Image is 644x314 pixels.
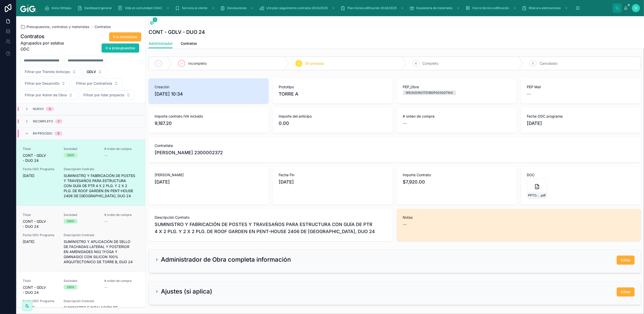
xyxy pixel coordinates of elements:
span: Fecha ODC Programa [23,233,58,237]
div: WD3001601TD1BDP003007104 [406,91,453,95]
span: Plan Inicios edificación 2024/2025 [347,6,397,10]
a: TítuloCONT - GDLV - DUO 24Sociedad3300# orden de compra--Fecha ODC Programa[DATE]Descripción Cont... [17,206,145,272]
button: Editar [617,256,635,265]
span: Título [23,279,58,283]
a: Contratos [94,24,111,29]
span: [DATE] [279,178,387,186]
span: [DATE] 10:34 [155,91,263,98]
span: 3 [298,61,300,65]
span: Fecha ODC Programa [23,167,58,171]
span: Filtrar por Desarrollo [25,81,59,86]
a: Bitácora estimaciones [520,4,571,13]
h2: Administrador de Obra completa información [161,256,291,264]
span: [DATE] [23,305,58,310]
span: [PERSON_NAME] [155,172,263,177]
a: Plan Inicios edificación 2024/2025 [339,4,407,13]
span: Filtrar por Trámite Anticipo [25,69,70,74]
a: Urb plan seguimiento contratos 2024/2025 [258,4,338,13]
span: Editar [621,289,631,295]
span: Importe del anticipo [279,114,387,119]
span: Descripción Contrato [155,215,387,220]
span: PPTO---GDLV---DUO-24---GUIA-DE-PTR-EN-ESTRUCTURA-METALICA-EN-PH2406---[PERSON_NAME] [528,193,540,197]
span: Editar [621,258,631,263]
span: -- [104,153,107,158]
span: Prototipo [279,84,387,89]
span: Vida en comunidad CISAC [125,6,162,10]
span: .pdf [540,193,546,197]
span: Cierre técnico edificación [472,6,509,10]
a: Administrador [149,39,173,49]
button: Select Button [72,79,123,88]
span: Servicio al cliente [182,6,207,10]
span: DOC [527,172,635,177]
span: Presupuestos, contratos y materiales [27,24,89,29]
button: Select Button [20,67,80,77]
button: 1 [149,20,155,27]
span: -- [104,219,107,224]
span: Descripción Contrato [64,299,139,303]
div: 3 [49,107,51,111]
span: Fecha ODC programa [527,114,635,119]
h1: Contratos [20,33,70,40]
span: # orden de compra [104,213,139,217]
span: SUMINISTRO Y FABRICACIÓN DE POSTES Y TRAVESAÑOS PARA ESTRUCTURA CON GUÍA DE PTR 4 X 2 PLG. Y 2 X ... [155,221,387,235]
span: GDLV [87,69,96,74]
button: Select Button [20,79,70,88]
span: Fecha ODC Programa [23,299,58,303]
span: Importe Contrato [403,172,511,177]
span: # orden de compra [104,147,139,151]
span: PEP_Obra [403,84,511,89]
span: Filtrar por líder proyecto [83,93,124,98]
span: Ir a materiales [113,34,137,39]
div: 3300 [67,153,74,158]
div: 3300 [67,219,74,223]
span: Urb plan seguimiento contratos 2024/2025 [266,6,328,10]
span: Descripción Contrato [64,233,139,237]
h1: CONT - GDLV - DUO 24 [149,29,205,36]
a: Cierre técnico edificación [464,4,519,13]
span: [DATE] [155,178,263,186]
span: # orden de compra [104,279,139,283]
span: [PERSON_NAME] 2300002372 [155,149,223,156]
span: TORRE A [279,91,387,98]
span: Descripción Contrato [64,167,139,171]
span: Sociedad [64,279,99,283]
span: En proceso [305,61,324,66]
a: Contratos [181,39,197,49]
span: Nuevo [33,107,44,111]
span: Cancelado [540,61,557,66]
span: Creación [155,84,263,89]
span: 1 [153,17,157,22]
span: Sociedad [64,147,99,151]
span: Contratos [181,41,197,46]
span: [DATE] [527,120,635,127]
span: Filtrar por Admn de Obra [25,93,67,98]
span: Escalatoria de materiales [416,6,452,10]
span: Administrador [149,41,173,46]
button: Select Button [82,67,106,77]
span: -- [403,221,407,228]
button: Editar [617,287,635,297]
span: Sociedad [64,213,99,217]
span: # orden de compra [403,114,511,119]
a: Vida en comunidad CISAC [116,4,172,13]
span: [DATE] [23,173,58,178]
span: Contratista [155,143,635,148]
img: App logo [20,4,36,12]
span: -- [403,120,407,127]
h2: Ajustes (si aplica) [161,287,212,296]
a: Servicio al cliente [173,4,218,13]
span: Notas [403,215,635,220]
a: TítuloCONT - GDLV - DUO 24Sociedad3300# orden de compra--Fecha ODC Programa[DATE]Descripción Cont... [17,140,145,206]
span: PEP Mat [527,84,635,89]
button: Ir a materiales [109,32,141,41]
span: 9,187.20 [155,120,263,127]
button: Ir a presupuestos [102,43,139,53]
div: 3 [57,131,59,136]
button: Select Button [79,90,135,100]
span: 0.00 [279,120,387,127]
span: Incompleto [33,119,53,123]
span: CONT - GDLV - DUO 24 [23,153,58,163]
a: Presupuestos, contratos y materiales [20,24,89,29]
span: SUMINISTRO Y FABRICACIÓN DE POSTES Y TRAVESAÑOS PARA ESTRUCTURA CON GUÍA DE PTR 4 X 2 PLG. Y 2 X ... [64,173,139,198]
